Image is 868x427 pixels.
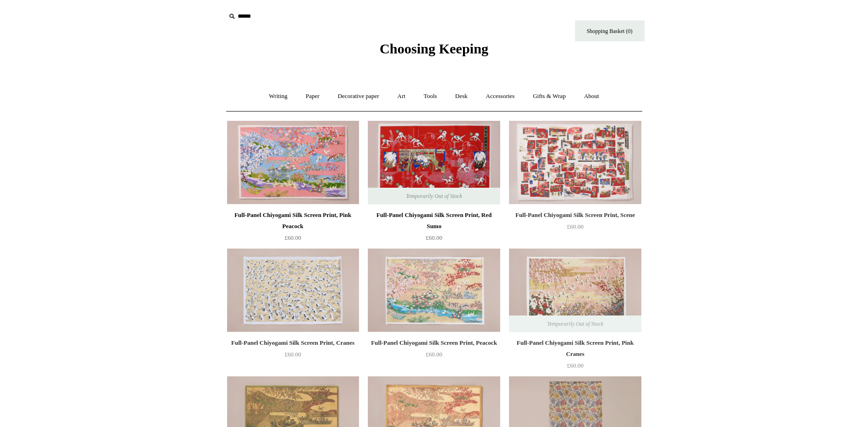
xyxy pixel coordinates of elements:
img: Full-Panel Chiyogami Silk Screen Print, Cranes [227,249,359,332]
img: Full-Panel Chiyogami Silk Screen Print, Pink Peacock [227,121,359,204]
a: Desk [447,84,476,109]
a: Art [389,84,414,109]
span: Choosing Keeping [379,41,488,56]
a: Full-Panel Chiyogami Silk Screen Print, Red Sumo Full-Panel Chiyogami Silk Screen Print, Red Sumo... [368,121,500,204]
a: Full-Panel Chiyogami Silk Screen Print, Scene £60.00 [509,210,641,248]
a: Shopping Basket (0) [575,20,645,41]
div: Full-Panel Chiyogami Silk Screen Print, Cranes [229,337,357,348]
div: Full-Panel Chiyogami Silk Screen Print, Pink Cranes [511,337,639,360]
a: Full-Panel Chiyogami Silk Screen Print, Scene Full-Panel Chiyogami Silk Screen Print, Scene [509,121,641,204]
span: £60.00 [567,362,584,369]
a: Decorative paper [329,84,387,109]
a: Accessories [477,84,523,109]
a: Full-Panel Chiyogami Silk Screen Print, Pink Peacock Full-Panel Chiyogami Silk Screen Print, Pink... [227,121,359,204]
a: Choosing Keeping [379,48,488,55]
span: £60.00 [426,234,443,241]
a: Gifts & Wrap [524,84,574,109]
a: Full-Panel Chiyogami Silk Screen Print, Pink Cranes Full-Panel Chiyogami Silk Screen Print, Pink ... [509,249,641,332]
span: £60.00 [426,351,443,358]
a: About [575,84,607,109]
div: Full-Panel Chiyogami Silk Screen Print, Pink Peacock [229,210,357,232]
span: £60.00 [285,351,301,358]
span: Temporarily Out of Stock [397,188,471,204]
a: Full-Panel Chiyogami Silk Screen Print, Peacock £60.00 [368,337,500,375]
div: Full-Panel Chiyogami Silk Screen Print, Peacock [370,337,497,348]
span: £60.00 [567,223,584,230]
a: Full-Panel Chiyogami Silk Screen Print, Pink Peacock £60.00 [227,210,359,248]
a: Tools [415,84,445,109]
img: Full-Panel Chiyogami Silk Screen Print, Scene [509,121,641,204]
a: Paper [297,84,328,109]
a: Full-Panel Chiyogami Silk Screen Print, Peacock Full-Panel Chiyogami Silk Screen Print, Peacock [368,249,500,332]
a: Writing [261,84,296,109]
img: Full-Panel Chiyogami Silk Screen Print, Pink Cranes [509,249,641,332]
a: Full-Panel Chiyogami Silk Screen Print, Red Sumo £60.00 [368,210,500,248]
img: Full-Panel Chiyogami Silk Screen Print, Peacock [368,249,500,332]
span: Temporarily Out of Stock [538,315,613,332]
div: Full-Panel Chiyogami Silk Screen Print, Red Sumo [370,210,497,232]
img: Full-Panel Chiyogami Silk Screen Print, Red Sumo [368,121,500,204]
a: Full-Panel Chiyogami Silk Screen Print, Cranes £60.00 [227,337,359,375]
a: Full-Panel Chiyogami Silk Screen Print, Cranes Full-Panel Chiyogami Silk Screen Print, Cranes [227,249,359,332]
a: Full-Panel Chiyogami Silk Screen Print, Pink Cranes £60.00 [509,337,641,375]
span: £60.00 [285,234,301,241]
div: Full-Panel Chiyogami Silk Screen Print, Scene [511,210,639,221]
